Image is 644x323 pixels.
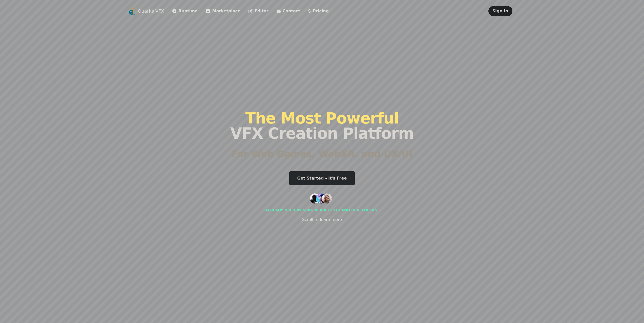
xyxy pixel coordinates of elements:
img: customer 3 [322,193,332,204]
img: customer 1 [310,193,320,204]
a: Runtime [172,8,198,14]
h1: VFX Creation Platform [230,111,414,141]
a: Pricing [308,8,329,14]
img: customer 2 [316,193,326,204]
a: Quarks VFX [138,8,164,15]
a: Get Started - It's Free [289,171,355,185]
a: Editor [248,8,268,14]
a: Marketplace [206,8,240,14]
div: Scroll to learn more [302,217,342,223]
h2: For Web Games, WebXR, and UX/UI [232,149,412,159]
span: The Most Powerful [245,109,399,127]
a: Sign In [492,9,508,13]
a: Contact [277,8,300,14]
div: Already used by 500+ vfx artists and developers! [265,208,379,213]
